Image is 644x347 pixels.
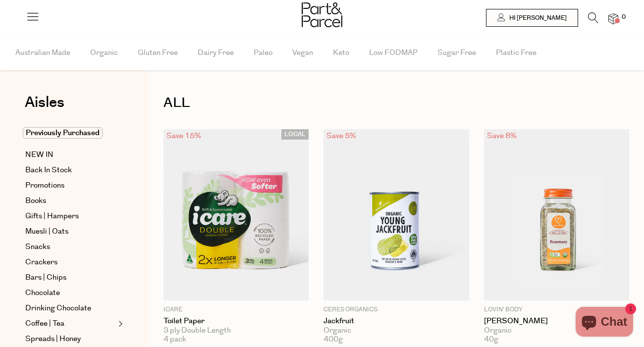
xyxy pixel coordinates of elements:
[484,317,629,326] a: [PERSON_NAME]
[323,305,469,314] p: Ceres Organics
[25,241,50,253] span: Snacks
[25,226,115,238] a: Muesli | Oats
[437,36,476,70] span: Sugar Free
[484,129,520,143] div: Save 8%
[25,149,54,161] span: NEW IN
[25,333,81,345] span: Spreads | Honey
[25,318,115,330] a: Coffee | Tea
[573,307,636,339] inbox-online-store-chat: Shopify online store chat
[25,272,66,284] span: Bars | Chips
[486,9,578,27] a: Hi [PERSON_NAME]
[25,127,115,139] a: Previously Purchased
[198,36,234,70] span: Dairy Free
[507,14,567,22] span: Hi [PERSON_NAME]
[323,335,343,344] span: 400g
[25,149,115,161] a: NEW IN
[254,36,272,70] span: Paleo
[25,287,115,299] a: Chocolate
[323,129,359,143] div: Save 5%
[484,335,498,344] span: 40g
[323,129,469,300] img: Jackfruit
[25,256,115,268] a: Crackers
[608,13,618,24] a: 0
[484,326,629,335] div: Organic
[23,127,103,139] span: Previously Purchased
[25,272,115,284] a: Bars | Chips
[484,129,629,300] img: Rosemary
[484,305,629,314] p: Lovin' Body
[25,95,64,120] a: Aisles
[323,317,469,326] a: Jackfruit
[25,164,72,176] span: Back In Stock
[25,226,68,238] span: Muesli | Oats
[369,36,418,70] span: Low FODMAP
[292,36,313,70] span: Vegan
[163,129,309,300] img: Toilet Paper
[116,318,123,330] button: Expand/Collapse Coffee | Tea
[25,302,115,314] a: Drinking Chocolate
[25,164,115,176] a: Back In Stock
[90,36,118,70] span: Organic
[25,180,115,192] a: Promotions
[25,256,57,268] span: Crackers
[15,36,70,70] span: Australian Made
[25,195,115,207] a: Books
[163,92,629,114] h1: ALL
[25,333,115,345] a: Spreads | Honey
[281,129,309,140] span: LOCAL
[163,335,186,344] span: 4 pack
[333,36,349,70] span: Keto
[25,210,79,222] span: Gifts | Hampers
[25,302,91,314] span: Drinking Chocolate
[619,13,628,22] span: 0
[496,36,537,70] span: Plastic Free
[25,195,46,207] span: Books
[25,241,115,253] a: Snacks
[163,129,204,143] div: Save 15%
[25,318,64,330] span: Coffee | Tea
[25,92,64,113] span: Aisles
[138,36,178,70] span: Gluten Free
[323,326,469,335] div: Organic
[25,180,64,192] span: Promotions
[163,326,309,335] div: 3 ply Double Length
[25,287,60,299] span: Chocolate
[302,2,342,27] img: Part&Parcel
[25,210,115,222] a: Gifts | Hampers
[163,305,309,314] p: icare
[163,317,309,326] a: Toilet Paper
